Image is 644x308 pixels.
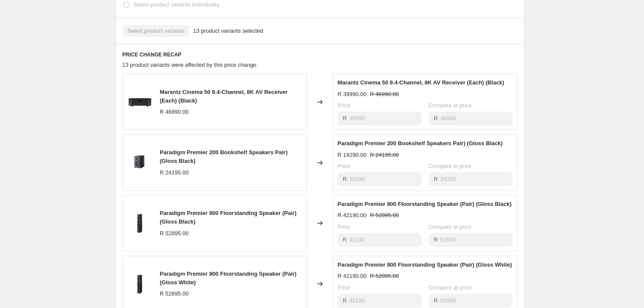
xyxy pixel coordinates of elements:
[337,261,512,268] span: Paradigm Premier 800 Floorstanding Speaker (Pair) (Gloss White)
[337,284,350,291] span: Price
[337,151,366,159] div: R 19290.00
[337,163,350,169] span: Price
[343,115,347,121] span: R
[337,140,503,146] span: Paradigm Premier 200 Bookshelf Speakers Pair) (Gloss Black)
[343,297,347,304] span: R
[429,102,472,109] span: Compare at price
[160,289,189,298] div: R 52895.00
[193,27,263,35] span: 13 product variants selected
[122,51,517,58] h6: PRICE CHANGE RECAP
[122,62,258,68] span: 13 product variants were affected by this price change:
[337,201,512,207] span: Paradigm Premier 800 Floorstanding Speaker (Pair) (Gloss Black)
[370,211,399,220] strike: R 52895.00
[337,79,504,86] span: Marantz Cinema 50 9.4-Channel, 8K AV Receiver (Each) (Black)
[370,90,399,99] strike: R 46990.00
[343,236,347,243] span: R
[160,271,297,286] span: Paradigm Premier 800 Floorstanding Speaker (Pair) (Gloss White)
[160,89,288,104] span: Marantz Cinema 50 9.4-Channel, 8K AV Receiver (Each) (Black)
[337,224,350,230] span: Price
[337,90,366,99] div: R 39990.00
[434,115,438,121] span: R
[370,151,399,159] strike: R 24195.00
[127,271,153,297] img: 1_fad31f7e-3903-4c70-a82f-e164e68972c0_80x.png
[160,229,189,238] div: R 52895.00
[370,272,399,280] strike: R 52895.00
[337,272,366,280] div: R 42190.00
[434,236,438,243] span: R
[434,297,438,304] span: R
[127,210,153,236] img: 1_fad31f7e-3903-4c70-a82f-e164e68972c0_80x.png
[343,176,347,182] span: R
[429,224,472,230] span: Compare at price
[337,102,350,109] span: Price
[133,1,219,8] span: Select product variants individually
[160,149,288,164] span: Paradigm Premier 200 Bookshelf Speakers Pair) (Gloss Black)
[127,150,153,176] img: 9_3fa9a0ae-ad3d-4d07-97bf-22d07f7a4c64_80x.png
[160,210,297,225] span: Paradigm Premier 800 Floorstanding Speaker (Pair) (Gloss Black)
[127,89,153,115] img: Marantz-Cinema-60-1_80x.jpg
[434,176,438,182] span: R
[429,163,472,169] span: Compare at price
[337,211,366,220] div: R 42190.00
[429,284,472,291] span: Compare at price
[160,168,189,177] div: R 24195.00
[160,108,189,116] div: R 46990.00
